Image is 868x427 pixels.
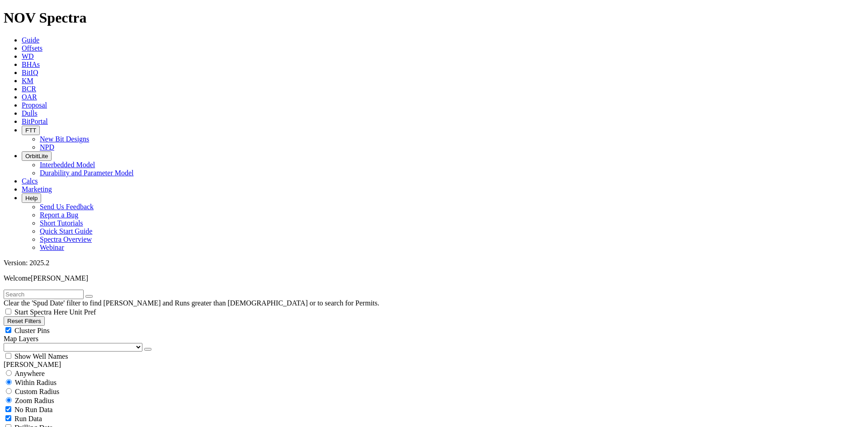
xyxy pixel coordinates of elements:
[40,219,83,227] a: Short Tutorials
[14,308,67,316] span: Start Spectra Here
[40,135,89,143] a: New Bit Designs
[4,290,84,299] input: Search
[4,335,38,343] span: Map Layers
[22,44,42,52] a: Offsets
[14,415,42,422] span: Run Data
[40,211,78,219] a: Report a Bug
[69,308,96,316] span: Unit Pref
[40,244,64,251] a: Webinar
[22,36,39,44] a: Guide
[14,370,45,377] span: Anywhere
[40,203,94,211] a: Send Us Feedback
[40,227,92,235] a: Quick Start Guide
[14,352,68,360] span: Show Well Names
[4,316,45,326] button: Reset Filters
[4,9,864,26] h1: NOV Spectra
[22,52,34,60] a: WD
[4,259,864,267] div: Version: 2025.2
[22,126,40,135] button: FTT
[40,161,95,169] a: Interbedded Model
[25,153,48,160] span: OrbitLite
[22,193,41,203] button: Help
[4,274,864,282] p: Welcome
[40,235,92,243] a: Spectra Overview
[22,69,38,76] a: BitIQ
[40,143,54,151] a: NPD
[22,117,48,125] a: BitPortal
[15,379,57,386] span: Within Radius
[15,397,54,404] span: Zoom Radius
[22,185,52,193] a: Marketing
[25,127,36,134] span: FTT
[14,406,52,413] span: No Run Data
[22,85,36,93] a: BCR
[22,101,47,109] a: Proposal
[4,361,864,369] div: [PERSON_NAME]
[22,177,38,185] a: Calcs
[25,195,38,202] span: Help
[22,93,37,101] a: OAR
[22,77,33,84] a: KM
[15,388,59,395] span: Custom Radius
[22,151,52,161] button: OrbitLite
[14,327,50,334] span: Cluster Pins
[22,109,38,117] a: Dulls
[5,309,11,314] input: Start Spectra Here
[4,299,379,307] span: Clear the 'Spud Date' filter to find [PERSON_NAME] and Runs greater than [DEMOGRAPHIC_DATA] or to...
[40,169,134,177] a: Durability and Parameter Model
[22,61,40,68] a: BHAs
[31,274,88,282] span: [PERSON_NAME]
